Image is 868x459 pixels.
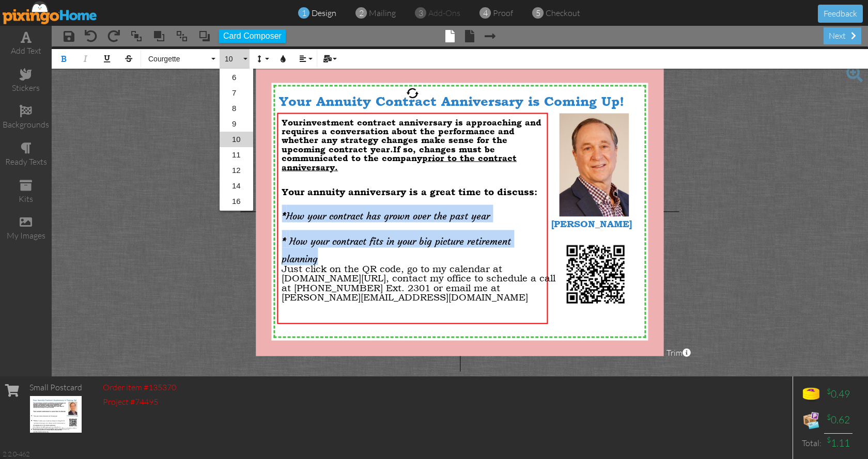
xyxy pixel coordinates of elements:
img: 20250811-193236-ef9ef3d95581-original.png [560,239,631,310]
a: 7 [220,85,253,101]
span: 2 [359,7,364,19]
div: 10 [220,69,253,211]
button: Italic (Ctrl+I) [75,49,95,69]
button: Courgette [143,49,218,69]
td: Total: [798,433,824,453]
a: 16 [220,194,253,209]
div: Order item #135370 [103,382,176,393]
button: 10 [220,49,250,69]
button: Underline (Ctrl+U) [97,49,117,69]
span: mailing [369,8,396,18]
sup: $ [827,435,831,444]
a: 14 [220,178,253,194]
span: proof [493,8,513,18]
span: add-ons [428,8,460,18]
img: 20250813-155620-1a039d16931d-1000.jpg [559,112,629,217]
sup: $ [827,413,831,421]
td: 0.62 [824,407,853,433]
div: next [824,27,861,44]
span: If so, changes must be communicated to the company [282,144,517,172]
img: 135341-1-1756926894889-cb6e929cbbec5f17-qa.jpg [30,396,82,433]
td: 0.49 [824,382,853,407]
span: 4 [483,7,488,19]
td: 1.11 [824,433,853,453]
sup: $ [827,387,831,395]
span: How your contract fits in your big picture retirement planning [282,235,511,265]
a: 18 [220,209,253,225]
span: [PERSON_NAME] [551,218,632,229]
button: Colors [273,49,293,69]
button: Card Composer [219,29,286,43]
a: 11 [220,147,253,163]
img: points-icon.png [801,384,822,405]
button: Align [295,49,315,69]
a: 8 [220,101,253,116]
span: checkout [546,8,580,18]
span: Your Annuity Contract Anniversary is Coming Up! [279,93,624,109]
button: Mail Merge [319,49,339,69]
span: Trim [667,347,691,359]
button: Line Height [252,49,271,69]
span: Courgette [147,55,209,64]
span: prior to the contract anniversary. [282,153,517,172]
span: You investment contract anniversary is approaching and requires a conversation about the performa... [282,117,541,172]
button: Strikethrough (Ctrl+S) [119,49,138,69]
img: pixingo logo [3,1,98,24]
span: How your contract has grown over the past year [282,210,490,222]
a: 6 [220,70,253,85]
span: Just click on the QR code, go to my calendar at [DOMAIN_NAME][URL], contact my office to schedule... [282,263,555,302]
button: Bold (Ctrl+B) [54,49,73,69]
span: 1 [302,7,306,19]
a: 12 [220,163,253,178]
button: Feedback [818,5,863,23]
img: expense-icon.png [801,410,822,431]
div: Small Postcard [29,382,82,393]
span: r [299,117,303,127]
span: design [312,8,336,18]
div: Project #74495 [103,396,176,408]
a: 10 [220,132,253,147]
span: Your annuity anniversary is a great time to discuss: [282,186,537,197]
div: 2.2.0-462 [3,449,29,458]
span: 5 [536,7,540,19]
span: 10 [224,55,241,64]
a: 9 [220,116,253,132]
